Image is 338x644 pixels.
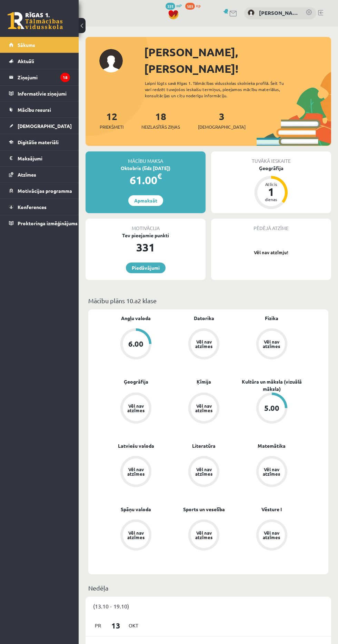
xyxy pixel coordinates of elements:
[126,467,146,476] div: Vēl nav atzīmes
[261,197,281,201] div: dienas
[194,315,214,322] a: Datorika
[211,151,331,165] div: Tuvākā ieskaite
[86,219,206,232] div: Motivācija
[126,404,146,413] div: Vēl nav atzīmes
[88,583,328,593] p: Nedēļa
[126,262,166,273] a: Piedāvājumi
[238,519,306,552] a: Vēl nav atzīmes
[238,393,306,425] a: 5.00
[261,186,281,197] div: 1
[262,531,281,539] div: Vēl nav atzīmes
[197,378,211,385] a: Ķīmija
[211,219,331,232] div: Pēdējā atzīme
[183,506,225,513] a: Sports un veselība
[215,249,328,256] p: Vēl nav atzīmju!
[88,296,328,305] p: Mācību plāns 10.a2 klase
[166,3,182,8] a: 331 mP
[238,328,306,361] a: Vēl nav atzīmes
[262,339,281,348] div: Vēl nav atzīmes
[9,86,70,101] a: Informatīvie ziņojumi
[9,37,70,53] a: Sākums
[126,620,141,631] span: Okt
[192,442,216,449] a: Literatūra
[170,456,238,488] a: Vēl nav atzīmes
[9,53,70,69] a: Aktuāli
[60,73,70,82] i: 18
[121,315,151,322] a: Angļu valoda
[170,519,238,552] a: Vēl nav atzīmes
[258,442,286,449] a: Matemātika
[102,393,170,425] a: Vēl nav atzīmes
[238,456,306,488] a: Vēl nav atzīmes
[185,3,204,8] a: 503 xp
[170,393,238,425] a: Vēl nav atzīmes
[176,3,182,8] span: mP
[9,183,70,199] a: Motivācijas programma
[86,165,206,172] div: Oktobris (līdz [DATE])
[18,69,70,85] legend: Ziņojumi
[18,150,70,166] legend: Maksājumi
[262,467,281,476] div: Vēl nav atzīmes
[141,123,180,130] span: Neizlasītās ziņas
[248,9,255,16] img: Alana Ļaksa
[261,506,282,513] a: Vēsture I
[9,215,70,231] a: Proktoringa izmēģinājums
[8,12,63,29] a: Rīgas 1. Tālmācības vidusskola
[18,139,59,145] span: Digitālie materiāli
[145,80,292,99] div: Laipni lūgts savā Rīgas 1. Tālmācības vidusskolas skolnieka profilā. Šeit Tu vari redzēt tuvojošo...
[18,204,47,210] span: Konferences
[157,171,162,181] span: €
[121,506,151,513] a: Spāņu valoda
[198,110,246,130] a: 3[DEMOGRAPHIC_DATA]
[198,123,246,130] span: [DEMOGRAPHIC_DATA]
[128,340,143,348] div: 6.00
[185,3,195,10] span: 503
[141,110,180,130] a: 18Neizlasītās ziņas
[9,199,70,215] a: Konferences
[124,378,148,385] a: Ģeogrāfija
[144,44,331,77] div: [PERSON_NAME], [PERSON_NAME]!
[18,123,72,129] span: [DEMOGRAPHIC_DATA]
[100,110,123,130] a: 12Priekšmeti
[264,404,279,412] div: 5.00
[18,42,35,48] span: Sākums
[102,328,170,361] a: 6.00
[194,404,213,413] div: Vēl nav atzīmes
[128,195,163,206] a: Apmaksāt
[102,456,170,488] a: Vēl nav atzīmes
[194,531,213,539] div: Vēl nav atzīmes
[9,102,70,118] a: Mācību resursi
[18,107,51,113] span: Mācību resursi
[86,597,331,615] div: (13.10 - 19.10)
[86,232,206,239] div: Tev pieejamie punkti
[86,239,206,256] div: 331
[211,165,331,172] div: Ģeogrāfija
[9,134,70,150] a: Digitālie materiāli
[105,620,127,631] span: 13
[126,531,146,539] div: Vēl nav atzīmes
[238,378,306,393] a: Kultūra un māksla (vizuālā māksla)
[194,467,213,476] div: Vēl nav atzīmes
[118,442,154,449] a: Latviešu valoda
[18,188,72,194] span: Motivācijas programma
[18,220,78,226] span: Proktoringa izmēģinājums
[166,3,175,10] span: 331
[91,620,105,631] span: Pr
[100,123,123,130] span: Priekšmeti
[170,328,238,361] a: Vēl nav atzīmes
[196,3,200,8] span: xp
[211,165,331,210] a: Ģeogrāfija Atlicis 1 dienas
[261,182,281,186] div: Atlicis
[86,172,206,188] div: 61.00
[259,9,299,17] a: [PERSON_NAME]
[18,58,34,64] span: Aktuāli
[9,69,70,85] a: Ziņojumi18
[102,519,170,552] a: Vēl nav atzīmes
[18,171,36,178] span: Atzīmes
[9,167,70,182] a: Atzīmes
[9,118,70,134] a: [DEMOGRAPHIC_DATA]
[18,86,70,101] legend: Informatīvie ziņojumi
[86,151,206,165] div: Mācību maksa
[194,339,213,348] div: Vēl nav atzīmes
[9,150,70,166] a: Maksājumi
